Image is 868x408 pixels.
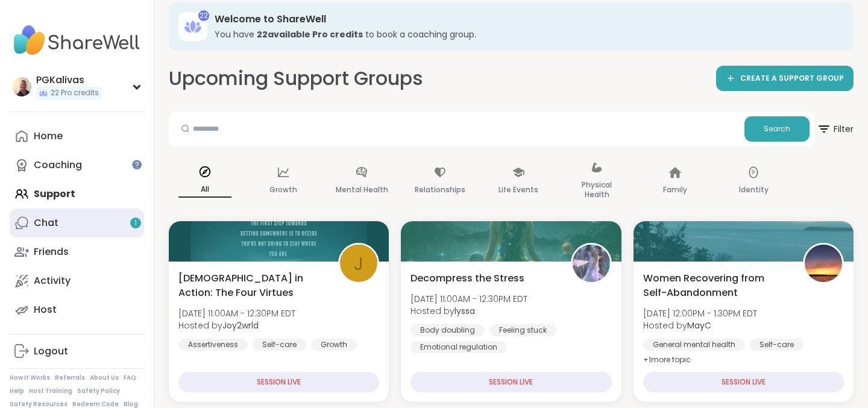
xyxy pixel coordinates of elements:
div: SESSION LIVE [410,372,611,392]
span: Hosted by [178,319,295,331]
div: Assertiveness [178,339,248,351]
h2: Upcoming Support Groups [169,65,423,92]
span: [DATE] 11:00AM - 12:30PM EDT [410,293,527,305]
span: Hosted by [643,319,757,331]
a: Safety Policy [77,387,120,395]
p: All [178,182,231,198]
p: Family [663,183,687,197]
div: General mental health [643,339,745,351]
span: Women Recovering from Self-Abandonment [643,271,790,300]
a: Chat1 [10,209,144,237]
p: Mental Health [336,183,388,197]
span: J [354,250,363,278]
span: 1 [134,218,137,228]
div: SESSION LIVE [178,372,379,392]
a: FAQ [124,374,136,382]
img: PGKalivas [12,77,31,96]
div: Activity [34,274,71,287]
div: Growth [311,339,357,351]
p: Identity [739,183,769,197]
span: Decompress the Stress [410,271,524,286]
p: Relationships [415,183,465,197]
b: MayC [687,319,711,331]
span: [DEMOGRAPHIC_DATA] in Action: The Four Virtues [178,271,325,300]
span: Search [764,124,790,134]
p: Life Events [498,183,538,197]
div: Friends [34,245,69,259]
h3: Welcome to ShareWell [215,13,837,26]
p: Growth [269,183,297,197]
div: Coaching [34,158,82,172]
a: Help [10,387,24,395]
iframe: Spotlight [132,160,142,169]
div: Home [34,130,63,143]
a: Logout [10,337,144,366]
span: CREATE A SUPPORT GROUP [740,74,844,84]
span: Filter [817,115,854,143]
div: Self-care [750,339,804,351]
div: PGKalivas [36,74,101,87]
a: How It Works [10,374,50,382]
a: Host [10,295,144,324]
img: ShareWell Nav Logo [10,19,144,61]
div: Body doubling [410,324,485,336]
span: Hosted by [410,305,527,317]
div: Feeling stuck [489,324,556,336]
div: SESSION LIVE [643,372,844,392]
div: Chat [34,216,58,230]
a: Friends [10,237,144,266]
div: Logout [34,345,68,358]
img: lyssa [573,245,610,282]
b: 22 available Pro credit s [257,28,363,40]
img: MayC [805,245,842,282]
div: Self-care [253,339,306,351]
div: 22 [198,10,209,21]
a: Referrals [55,374,85,382]
a: Coaching [10,151,144,180]
div: Host [34,303,57,316]
a: Host Training [29,387,72,395]
div: Emotional regulation [410,341,507,353]
button: Filter [817,111,854,146]
span: [DATE] 11:00AM - 12:30PM EDT [178,307,295,319]
b: Joy2wrld [222,319,259,331]
button: Search [744,116,810,142]
b: lyssa [454,305,475,317]
a: Home [10,122,144,151]
p: Physical Health [570,178,623,202]
span: [DATE] 12:00PM - 1:30PM EDT [643,307,757,319]
span: 22 Pro credits [51,88,99,98]
a: About Us [90,374,119,382]
a: CREATE A SUPPORT GROUP [716,66,854,91]
h3: You have to book a coaching group. [215,28,837,40]
a: Activity [10,266,144,295]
